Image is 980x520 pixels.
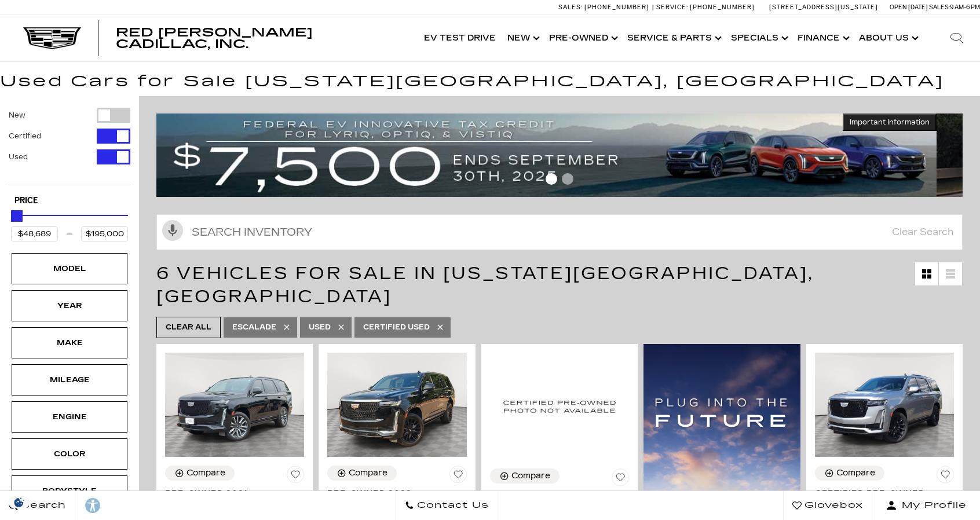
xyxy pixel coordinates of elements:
div: ModelModel [12,253,127,284]
label: Certified [9,130,41,142]
div: Filter by Vehicle Type [9,108,130,185]
a: Contact Us [396,491,498,520]
div: Compare [187,468,225,478]
span: Sales: [558,3,583,11]
div: Price [11,206,128,241]
div: ColorColor [12,438,127,470]
section: Click to Open Cookie Consent Modal [6,496,32,508]
a: Pre-Owned [543,15,621,61]
a: EV Test Drive [418,15,502,61]
label: Used [9,151,28,163]
div: Make [41,336,98,349]
span: Pre-Owned 2021 [165,488,295,499]
a: About Us [853,15,922,61]
div: Compare [349,468,387,478]
span: Pre-Owned 2022 [327,488,458,499]
h5: Price [14,196,125,206]
span: 9 AM-6 PM [950,3,980,11]
img: Cadillac Dark Logo with Cadillac White Text [23,27,81,49]
div: Mileage [41,373,98,386]
a: Service: [PHONE_NUMBER] [652,4,758,10]
div: Minimum Price [11,210,23,222]
span: Open [DATE] [890,3,928,11]
span: Certified Pre-Owned 2024 [815,488,945,511]
div: EngineEngine [12,401,127,433]
div: BodystyleBodystyle [12,475,127,507]
span: Certified Used [363,320,430,335]
button: Open user profile menu [872,491,980,520]
div: Compare [511,471,550,481]
button: Compare Vehicle [490,468,560,484]
a: Red [PERSON_NAME] Cadillac, Inc. [116,27,407,50]
div: Color [41,448,98,460]
input: Maximum [81,226,128,241]
button: Compare Vehicle [327,466,397,481]
img: 2024 Cadillac Escalade Sport [815,353,954,457]
a: [STREET_ADDRESS][US_STATE] [769,3,878,11]
button: Compare Vehicle [815,466,884,481]
span: 6 Vehicles for Sale in [US_STATE][GEOGRAPHIC_DATA], [GEOGRAPHIC_DATA] [156,263,814,307]
a: Glovebox [783,491,872,520]
span: [PHONE_NUMBER] [690,3,755,11]
span: Red [PERSON_NAME] Cadillac, Inc. [116,25,313,51]
div: Engine [41,411,98,423]
a: Finance [792,15,853,61]
div: MakeMake [12,327,127,358]
button: Save Vehicle [937,466,954,488]
span: Service: [656,3,688,11]
button: Important Information [843,113,937,131]
button: Save Vehicle [449,466,467,488]
span: Glovebox [802,497,863,514]
svg: Click to toggle on voice search [162,220,183,241]
div: YearYear [12,290,127,321]
img: Opt-Out Icon [6,496,32,508]
span: Sales: [929,3,950,11]
button: Save Vehicle [287,466,304,488]
span: Important Information [850,118,930,127]
button: Save Vehicle [612,468,629,490]
input: Search Inventory [156,214,963,250]
img: 2021 Cadillac Escalade Sport Platinum [165,353,304,457]
div: Year [41,299,98,312]
span: Contact Us [414,497,489,514]
span: Go to slide 1 [546,173,557,185]
span: Search [18,497,66,514]
img: vrp-tax-ending-august-version [156,113,937,197]
span: Escalade [232,320,276,335]
input: Minimum [11,226,58,241]
div: Bodystyle [41,485,98,497]
a: Sales: [PHONE_NUMBER] [558,4,652,10]
a: Service & Parts [621,15,725,61]
div: Compare [836,468,875,478]
div: Model [41,262,98,275]
div: MileageMileage [12,364,127,396]
label: New [9,109,25,121]
button: Compare Vehicle [165,466,235,481]
span: My Profile [897,497,967,514]
img: 2022 Cadillac Escalade Premium Luxury [327,353,466,457]
span: Used [309,320,331,335]
span: [PHONE_NUMBER] [584,3,649,11]
a: New [502,15,543,61]
span: Go to slide 2 [562,173,573,185]
span: Clear All [166,320,211,335]
img: 2022 Cadillac Escalade Sport Platinum [490,353,629,460]
a: Specials [725,15,792,61]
